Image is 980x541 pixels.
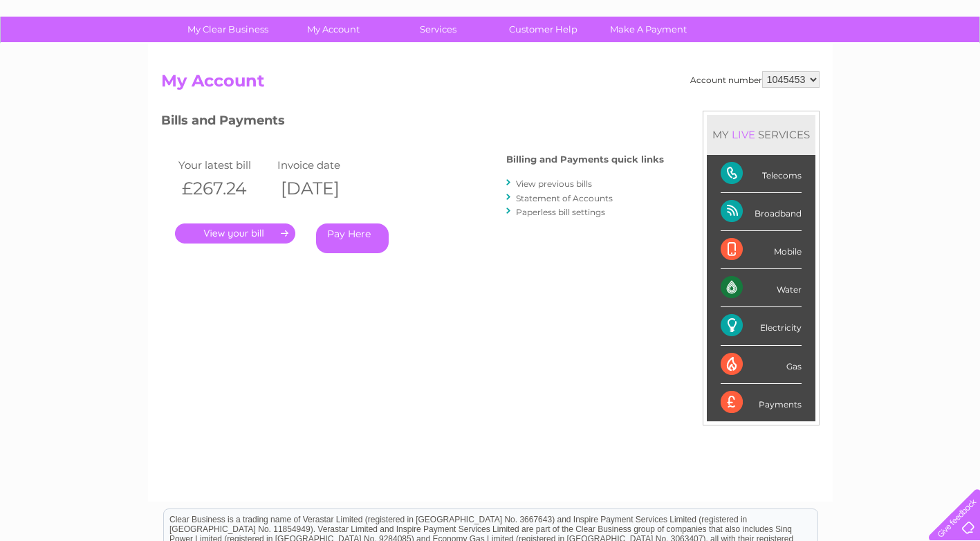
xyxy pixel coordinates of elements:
[860,59,880,69] a: Blog
[737,59,763,69] a: Water
[888,59,922,69] a: Contact
[721,269,802,307] div: Water
[707,115,815,154] div: MY SERVICES
[721,384,802,421] div: Payments
[721,155,802,193] div: Telecoms
[591,17,705,42] a: Make A Payment
[721,231,802,269] div: Mobile
[274,156,373,174] td: Invoice date
[810,59,851,69] a: Telecoms
[690,71,820,88] div: Account number
[164,8,817,67] div: Clear Business is a trading name of Verastar Limited (registered in [GEOGRAPHIC_DATA] No. 3667643...
[316,223,389,253] a: Pay Here
[516,207,605,217] a: Paperless bill settings
[516,178,592,189] a: View previous bills
[721,193,802,231] div: Broadband
[274,174,373,203] th: [DATE]
[381,17,495,42] a: Services
[934,59,967,69] a: Log out
[175,156,275,174] td: Your latest bill
[171,17,285,42] a: My Clear Business
[35,36,105,78] img: logo.png
[506,154,664,165] h4: Billing and Payments quick links
[771,59,802,69] a: Energy
[721,307,802,345] div: Electricity
[161,111,664,135] h3: Bills and Payments
[175,174,275,203] th: £267.24
[486,17,600,42] a: Customer Help
[175,223,295,244] a: .
[719,7,815,24] a: 0333 014 3131
[729,128,758,141] div: LIVE
[516,193,613,203] a: Statement of Accounts
[276,17,390,42] a: My Account
[161,71,820,98] h2: My Account
[721,346,802,384] div: Gas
